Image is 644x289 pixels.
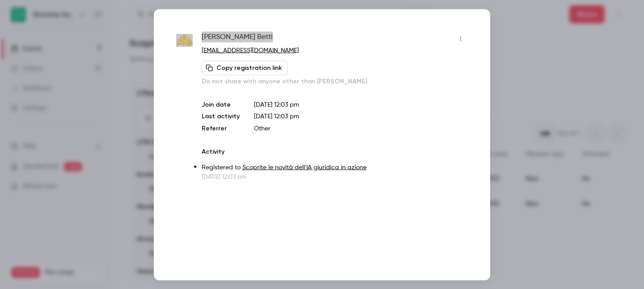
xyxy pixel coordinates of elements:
button: Copy registration link [202,60,288,75]
p: Do not share with anyone other than [PERSON_NAME] [202,77,468,86]
a: [EMAIL_ADDRESS][DOMAIN_NAME] [202,47,299,53]
span: [PERSON_NAME] Betti [202,31,273,46]
p: [DATE] 12:03 pm [254,100,468,109]
p: Registered to [202,163,468,172]
p: Referrer [202,124,240,133]
a: Scoprite le novità dell'IA giuridica in azione [242,164,367,170]
p: Other [254,124,468,133]
p: [DATE] 12:03 pm [202,172,468,181]
img: sosdifesalegalita.it [176,34,193,47]
p: Activity [202,147,468,156]
p: Last activity [202,112,240,121]
p: Join date [202,100,240,109]
span: [DATE] 12:03 pm [254,113,299,119]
